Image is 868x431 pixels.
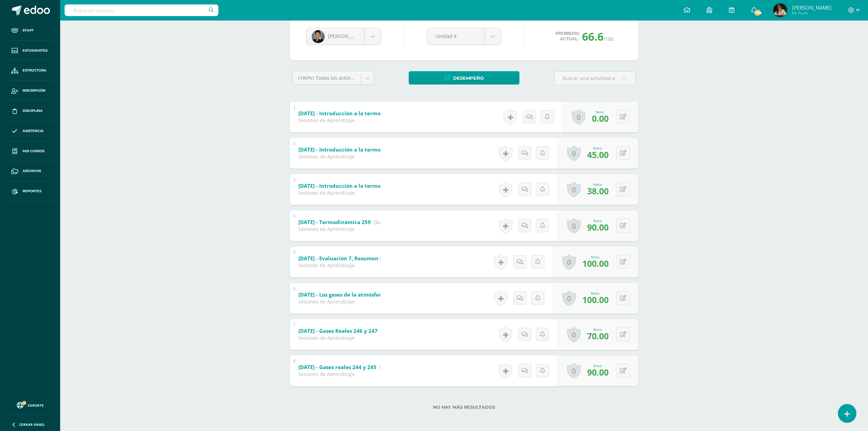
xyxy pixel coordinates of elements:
[773,3,787,17] img: 1768b921bb0131f632fd6560acaf36dd.png
[298,326,413,337] a: [DATE] - Gases Reales 246 y 247
[298,262,380,269] div: Sesiones de Aprendizaje
[298,108,466,119] a: [DATE] - Introducción a la termodinámica 266 y 267
[5,41,55,61] a: Estudiantes
[427,28,501,45] a: Unidad 4
[298,291,435,298] b: [DATE] - Los gases de la atmósfera terrestre 248 y 251
[379,364,412,370] strong: (Sobre 100.0)
[298,75,314,81] span: (100%)
[23,168,41,174] span: Archivos
[23,128,44,134] span: Asistencia
[582,254,609,259] div: Nota:
[293,71,374,84] a: (100%)Todas las actividades de esta unidad
[298,289,471,300] a: [DATE] - Los gases de la atmósfera terrestre 248 y 251
[298,255,437,262] b: [DATE] - Evaluación 7, Resumen y Glosario 256 a la 258
[298,362,412,373] a: [DATE] - Gases reales 244 y 245 (Sobre 100.0)
[587,182,609,187] div: Nota:
[587,146,609,151] div: Nota:
[307,28,381,45] a: [PERSON_NAME] de
[592,109,609,114] div: Nota:
[587,327,609,332] div: Nota:
[582,294,609,305] span: 100.00
[5,81,55,101] a: Inscripción
[572,109,585,125] a: 0
[298,371,380,377] div: Sesiones de Aprendizaje
[567,145,581,161] a: 0
[587,363,609,368] div: Nota:
[298,327,378,334] b: [DATE] - Gases Reales 246 y 247
[290,405,638,410] label: No hay más resultados
[23,68,46,73] span: Estructura
[298,181,496,192] a: [DATE] - Introducción a la termodinámica 260 a la 265 (PARTE I)
[603,36,613,42] span: /100
[556,31,580,42] span: Promedio actual:
[567,218,581,234] a: 0
[562,290,576,306] a: 0
[298,335,380,341] div: Sesiones de Aprendizaje
[587,330,609,342] span: 70.00
[23,48,48,53] span: Estudiantes
[316,75,401,81] span: Todas las actividades de esta unidad
[298,253,473,264] a: [DATE] - Evaluación 7, Resumen y Glosario 256 a la 258
[587,149,609,160] span: 45.00
[5,101,55,121] a: Disciplina
[298,219,371,225] b: [DATE] - Termodinámica 259
[19,422,45,427] span: Cerrar panel
[592,113,609,124] span: 0.00
[436,28,476,44] span: Unidad 4
[23,148,44,154] span: Mis cursos
[582,258,609,269] span: 100.00
[587,218,609,223] div: Nota:
[298,153,380,160] div: Sesiones de Aprendizaje
[792,10,831,16] span: Mi Perfil
[5,121,55,141] a: Asistencia
[5,21,55,41] a: Staff
[23,88,45,93] span: Inscripción
[298,182,460,189] b: [DATE] - Introducción a la termodinámica 260 a la 265 (PARTE I)
[567,327,581,342] a: 0
[28,403,44,408] span: Soporte
[792,4,831,11] span: [PERSON_NAME]
[328,33,374,39] span: [PERSON_NAME] de
[567,182,581,197] a: 0
[5,61,55,81] a: Estructura
[582,29,603,44] span: 66.6
[5,141,55,161] a: Mis cursos
[298,190,380,196] div: Sesiones de Aprendizaje
[298,110,431,117] b: [DATE] - Introducción a la termodinámica 266 y 267
[298,298,380,305] div: Sesiones de Aprendizaje
[374,219,407,225] strong: (Sobre 100.0)
[587,366,609,378] span: 90.00
[582,291,609,296] div: Nota:
[298,117,380,123] div: Sesiones de Aprendizaje
[298,146,462,153] b: [DATE] - Introducción a la termodinámica 260 a la 265 (PARTE II)
[23,188,41,194] span: Reportes
[298,217,407,228] a: [DATE] - Termodinámica 259 (Sobre 100.0)
[554,71,635,85] input: Buscar una actividad aquí...
[65,4,218,16] input: Busca un usuario...
[587,185,609,197] span: 38.00
[587,221,609,233] span: 90.00
[298,144,498,155] a: [DATE] - Introducción a la termodinámica 260 a la 265 (PARTE II)
[23,28,33,33] span: Staff
[298,226,380,232] div: Sesiones de Aprendizaje
[312,30,325,43] img: e6db00f66b46b6c5a2747481bd29c7ee.png
[23,108,43,114] span: Disciplina
[5,161,55,181] a: Archivos
[409,71,519,84] a: Desempeño
[754,9,761,16] span: 1218
[8,400,52,409] a: Soporte
[562,254,576,270] a: 0
[567,363,581,379] a: 0
[5,181,55,201] a: Reportes
[298,364,377,370] b: [DATE] - Gases reales 244 y 245
[453,72,484,84] span: Desempeño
